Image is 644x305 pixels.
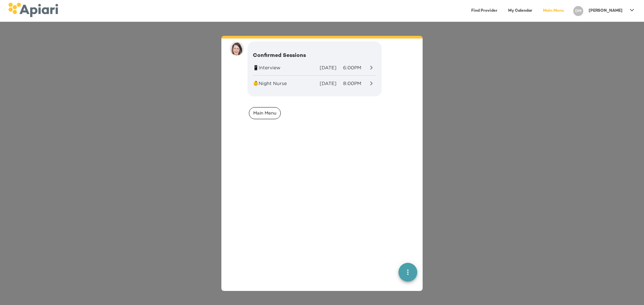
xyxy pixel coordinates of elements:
div: 👶Night Nurse [253,80,317,87]
button: quick menu [398,263,417,282]
img: logo [8,3,58,17]
span: Main Menu [249,110,280,116]
div: 8:00PM [340,80,366,87]
div: 📱Interview [253,64,317,71]
a: Main Menu [539,4,568,18]
div: [DATE] [317,64,340,71]
div: Main Menu [249,107,281,119]
a: Find Provider [467,4,501,18]
img: amy.37686e0395c82528988e.png [229,42,244,56]
div: Confirmed Sessions [253,52,376,60]
div: [DATE] [317,80,340,87]
div: DM [573,6,583,16]
div: 6:00PM [340,64,366,71]
a: My Calendar [504,4,536,18]
p: [PERSON_NAME] [589,8,623,14]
